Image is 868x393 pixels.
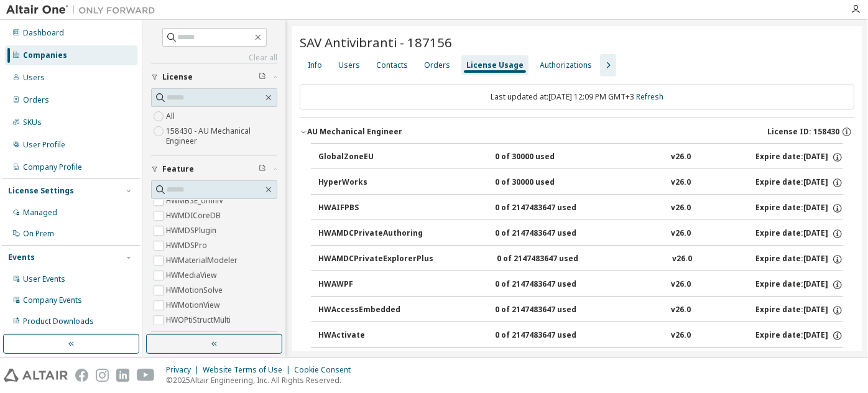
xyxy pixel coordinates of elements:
[318,271,843,298] button: HWAWPF0 of 2147483647 usedv26.0Expire date:[DATE]
[137,369,155,382] img: youtube.svg
[636,91,663,102] a: Refresh
[300,118,854,146] button: AU Mechanical EngineerLicense ID: 158430
[318,228,430,239] div: HWAMDCPrivateAuthoring
[23,140,65,150] div: User Profile
[318,195,843,222] button: HWAIFPBS0 of 2147483647 usedv26.0Expire date:[DATE]
[767,127,839,137] span: License ID: 158430
[672,254,692,265] div: v26.0
[671,279,691,290] div: v26.0
[671,330,691,341] div: v26.0
[162,164,194,174] span: Feature
[23,229,54,239] div: On Prem
[318,169,843,196] button: HyperWorks0 of 30000 usedv26.0Expire date:[DATE]
[151,53,277,63] a: Clear all
[307,127,402,137] div: AU Mechanical Engineer
[497,254,609,265] div: 0 of 2147483647 used
[23,118,42,127] div: SKUs
[23,95,49,105] div: Orders
[466,60,524,70] div: License Usage
[300,34,452,51] span: SAV Antivibranti - 187156
[318,144,843,171] button: GlobalZoneEU0 of 30000 usedv26.0Expire date:[DATE]
[308,60,322,70] div: Info
[166,253,240,268] label: HWMaterialModeler
[23,208,57,218] div: Managed
[166,313,233,328] label: HWOPtiStructMulti
[75,369,88,382] img: facebook.svg
[540,60,592,70] div: Authorizations
[671,152,691,163] div: v26.0
[755,305,843,316] div: Expire date: [DATE]
[318,246,843,273] button: HWAMDCPrivateExplorerPlus0 of 2147483647 usedv26.0Expire date:[DATE]
[671,177,691,188] div: v26.0
[318,203,430,214] div: HWAIFPBS
[318,279,430,290] div: HWAWPF
[166,375,358,386] p: © 2025 Altair Engineering, Inc. All Rights Reserved.
[495,305,607,316] div: 0 of 2147483647 used
[424,60,450,70] div: Orders
[166,268,219,283] label: HWMediaView
[116,369,129,382] img: linkedin.svg
[259,164,266,174] span: Clear filter
[671,228,691,239] div: v26.0
[166,208,223,223] label: HWMDICoreDB
[755,279,843,290] div: Expire date: [DATE]
[166,193,226,208] label: HWMBSE_omniV
[338,60,360,70] div: Users
[166,298,222,313] label: HWMotionView
[376,60,408,70] div: Contacts
[318,220,843,247] button: HWAMDCPrivateAuthoring0 of 2147483647 usedv26.0Expire date:[DATE]
[96,369,109,382] img: instagram.svg
[495,177,607,188] div: 0 of 30000 used
[166,223,219,238] label: HWMDSPlugin
[259,72,266,82] span: Clear filter
[318,348,843,375] button: HWAcufwh0 of 2147483647 usedv26.0Expire date:[DATE]
[755,177,843,188] div: Expire date: [DATE]
[23,162,82,172] div: Company Profile
[755,152,843,163] div: Expire date: [DATE]
[300,84,854,110] div: Last updated at: [DATE] 12:09 PM GMT+3
[495,228,607,239] div: 0 of 2147483647 used
[166,283,225,298] label: HWMotionSolve
[318,254,433,265] div: HWAMDCPrivateExplorerPlus
[495,279,607,290] div: 0 of 2147483647 used
[23,28,64,38] div: Dashboard
[23,274,65,284] div: User Events
[166,365,203,375] div: Privacy
[23,295,82,305] div: Company Events
[151,155,277,183] button: Feature
[8,252,35,262] div: Events
[755,254,843,265] div: Expire date: [DATE]
[23,317,94,326] div: Product Downloads
[318,305,430,316] div: HWAccessEmbedded
[166,109,177,124] label: All
[495,330,607,341] div: 0 of 2147483647 used
[755,228,843,239] div: Expire date: [DATE]
[318,322,843,349] button: HWActivate0 of 2147483647 usedv26.0Expire date:[DATE]
[151,63,277,91] button: License
[755,330,843,341] div: Expire date: [DATE]
[671,203,691,214] div: v26.0
[671,305,691,316] div: v26.0
[166,238,210,253] label: HWMDSPro
[203,365,294,375] div: Website Terms of Use
[318,177,430,188] div: HyperWorks
[8,186,74,196] div: License Settings
[318,297,843,324] button: HWAccessEmbedded0 of 2147483647 usedv26.0Expire date:[DATE]
[318,152,430,163] div: GlobalZoneEU
[162,72,193,82] span: License
[318,330,430,341] div: HWActivate
[166,124,277,149] label: 158430 - AU Mechanical Engineer
[495,152,607,163] div: 0 of 30000 used
[23,50,67,60] div: Companies
[495,203,607,214] div: 0 of 2147483647 used
[23,73,45,83] div: Users
[6,4,162,16] img: Altair One
[151,332,277,359] button: Only my usage
[755,203,843,214] div: Expire date: [DATE]
[4,369,68,382] img: altair_logo.svg
[294,365,358,375] div: Cookie Consent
